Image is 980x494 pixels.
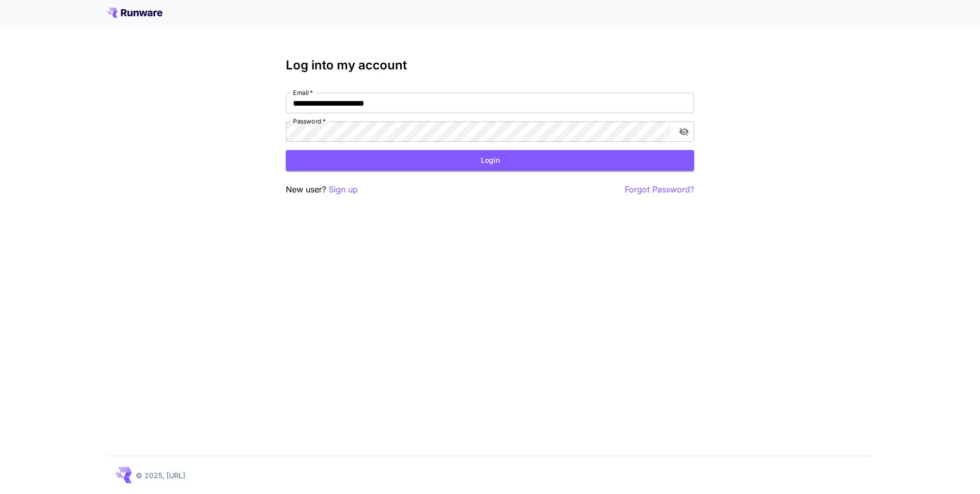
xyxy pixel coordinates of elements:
label: Email [293,88,313,97]
img: tab_keywords_by_traffic_grey.svg [102,59,110,67]
div: v 4.0.25 [29,16,50,24]
p: New user? [286,183,358,196]
button: Login [286,150,694,171]
button: Forgot Password? [625,183,694,196]
img: logo_orange.svg [16,16,24,24]
div: Keywords by Traffic [113,60,172,67]
img: tab_domain_overview_orange.svg [28,59,36,67]
p: © 2025, [URL] [136,470,185,481]
label: Password [293,117,326,126]
h3: Log into my account [286,58,694,72]
div: Domain Overview [39,60,91,67]
img: website_grey.svg [16,27,24,35]
button: Sign up [329,183,358,196]
div: Domain: [URL] [27,27,72,35]
button: toggle password visibility [675,122,693,141]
